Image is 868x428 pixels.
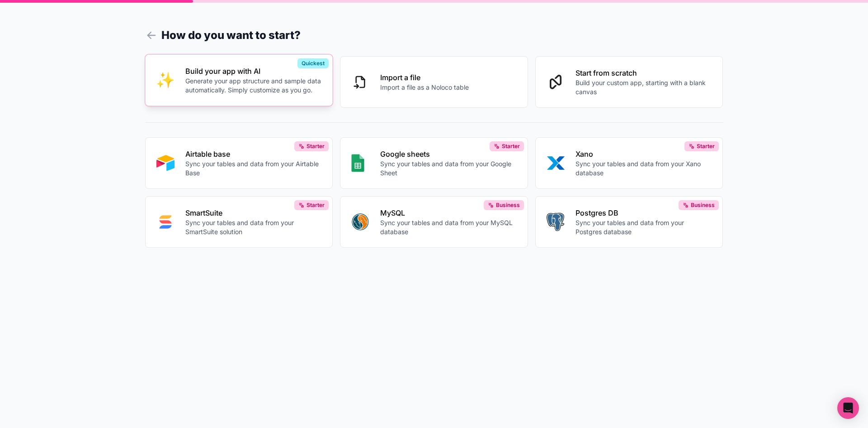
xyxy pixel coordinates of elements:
[156,71,175,89] img: INTERNAL_WITH_AI
[185,159,322,178] p: Sync your tables and data from your Airtable Base
[185,218,322,236] p: Sync your tables and data from your SmartSuite solution
[380,218,517,236] p: Sync your tables and data from your MySQL database
[576,149,712,159] p: Xano
[535,196,723,248] button: POSTGRESPostgres DBSync your tables and data from your Postgres databaseBusiness
[340,196,528,248] button: MYSQLMySQLSync your tables and data from your MySQL databaseBusiness
[185,77,322,95] p: Generate your app structure and sample data automatically. Simply customize as you go.
[351,154,364,172] img: GOOGLE_SHEETS
[380,207,517,218] p: MySQL
[297,58,329,68] div: Quickest
[185,66,322,77] p: Build your app with AI
[340,56,528,108] button: Import a fileImport a file as a Noloco table
[145,27,723,43] h1: How do you want to start?
[145,54,333,106] button: INTERNAL_WITH_AIBuild your app with AIGenerate your app structure and sample data automatically. ...
[380,149,517,159] p: Google sheets
[691,202,715,209] span: Business
[380,83,469,92] p: Import a file as a Noloco table
[576,67,712,78] p: Start from scratch
[145,196,333,248] button: SMART_SUITESmartSuiteSync your tables and data from your SmartSuite solutionStarter
[351,213,369,231] img: MYSQL
[185,149,322,159] p: Airtable base
[535,56,723,108] button: Start from scratchBuild your custom app, starting with a blank canvas
[307,143,325,150] span: Starter
[156,213,175,231] img: SMART_SUITE
[576,218,712,236] p: Sync your tables and data from your Postgres database
[535,137,723,189] button: XANOXanoSync your tables and data from your Xano databaseStarter
[185,207,322,218] p: SmartSuite
[307,202,325,209] span: Starter
[496,202,520,209] span: Business
[547,154,565,172] img: XANO
[340,137,528,189] button: GOOGLE_SHEETSGoogle sheetsSync your tables and data from your Google SheetStarter
[380,72,469,83] p: Import a file
[697,143,715,150] span: Starter
[547,213,564,231] img: POSTGRES
[145,137,333,189] button: AIRTABLEAirtable baseSync your tables and data from your Airtable BaseStarter
[576,159,712,178] p: Sync your tables and data from your Xano database
[156,154,175,172] img: AIRTABLE
[576,78,712,96] p: Build your custom app, starting with a blank canvas
[576,207,712,218] p: Postgres DB
[837,397,859,419] div: Open Intercom Messenger
[502,143,520,150] span: Starter
[380,159,517,178] p: Sync your tables and data from your Google Sheet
